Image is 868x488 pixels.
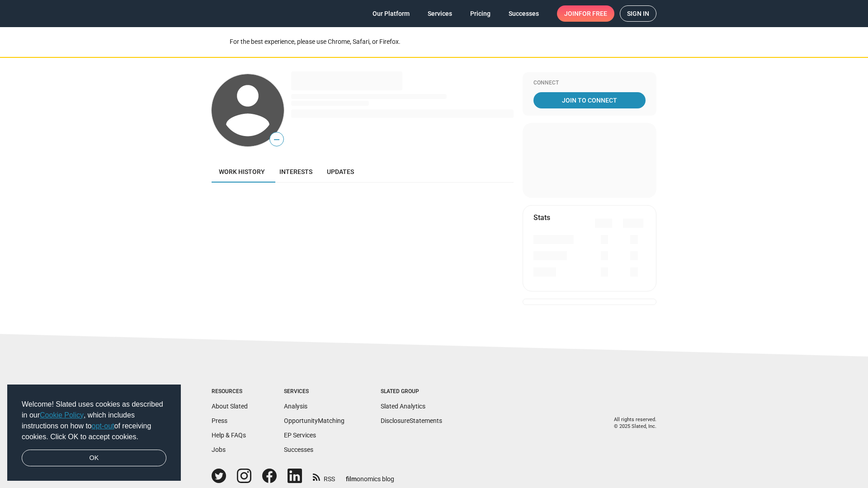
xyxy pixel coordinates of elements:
a: Updates [320,161,361,183]
span: Interests [279,168,312,175]
a: About Slated [212,403,248,410]
span: film [346,475,357,483]
a: Services [420,5,459,22]
a: Help & FAQs [212,432,246,439]
div: Slated Group [381,388,442,395]
a: Successes [501,5,546,22]
mat-card-title: Stats [533,213,550,222]
a: RSS [313,469,335,483]
span: Join [564,5,607,22]
a: Successes [284,446,313,453]
a: Join To Connect [533,92,646,108]
a: Pricing [463,5,498,22]
span: — [270,134,283,145]
p: All rights reserved. © 2025 Slated, Inc. [604,417,656,430]
span: Our Platform [373,5,410,22]
span: Join To Connect [535,92,644,108]
a: Interests [272,161,320,183]
a: Jobs [212,446,226,453]
span: Welcome! Slated uses cookies as described in our , which includes instructions on how to of recei... [22,399,166,442]
div: Resources [212,388,248,395]
a: Joinfor free [557,5,614,22]
a: Slated Analytics [381,403,425,410]
a: OpportunityMatching [284,417,344,424]
a: opt-out [92,422,114,430]
a: EP Services [284,432,316,439]
span: Updates [327,168,354,175]
a: dismiss cookie message [22,450,166,467]
a: Analysis [284,403,307,410]
div: Services [284,388,344,395]
a: Press [212,417,227,424]
div: Connect [533,80,646,87]
div: cookieconsent [7,385,181,481]
span: Services [428,5,452,22]
span: for free [579,5,607,22]
div: For the best experience, please use Chrome, Safari, or Firefox. [230,36,651,48]
span: Pricing [470,5,491,22]
span: Sign in [627,6,649,21]
a: DisclosureStatements [381,417,442,424]
a: Cookie Policy [40,411,84,419]
a: filmonomics blog [346,468,394,483]
a: Sign in [620,5,656,22]
span: Work history [219,168,265,175]
span: Successes [509,5,539,22]
a: Work history [212,161,272,183]
a: Our Platform [365,5,417,22]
